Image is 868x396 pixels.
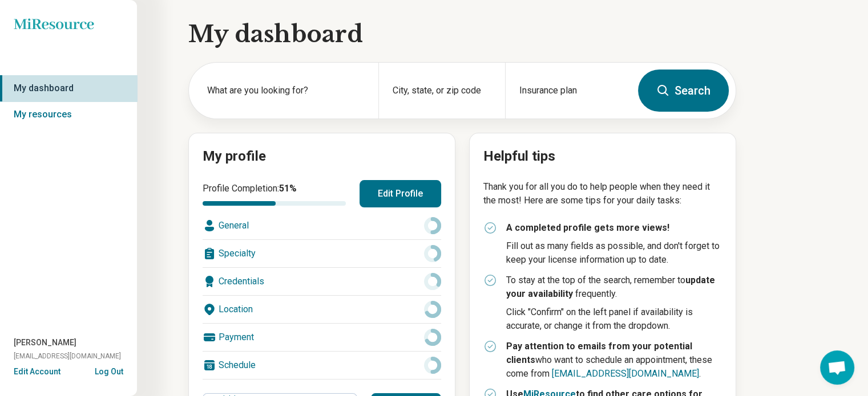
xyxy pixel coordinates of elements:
div: Payment [203,324,441,351]
button: Search [638,70,729,112]
p: To stay at the top of the search, remember to frequently. [506,273,722,301]
div: Open chat [820,350,854,385]
div: General [203,212,441,239]
div: Credentials [203,268,441,295]
a: [EMAIL_ADDRESS][DOMAIN_NAME] [552,368,699,379]
strong: A completed profile gets more views! [506,222,669,233]
span: [PERSON_NAME] [14,337,76,349]
h1: My dashboard [188,18,736,50]
label: What are you looking for? [207,84,365,97]
h2: My profile [203,147,441,166]
span: 51 % [279,183,297,194]
button: Edit Profile [360,180,441,207]
button: Log Out [95,366,123,375]
div: Profile Completion: [203,182,346,206]
div: Specialty [203,240,441,267]
h2: Helpful tips [483,147,722,166]
strong: update your availability [506,275,715,299]
div: Location [203,296,441,323]
span: [EMAIL_ADDRESS][DOMAIN_NAME] [14,351,121,361]
strong: Pay attention to emails from your potential clients [506,341,692,365]
p: who want to schedule an appointment, these come from . [506,340,722,381]
p: Click "Confirm" on the left panel if availability is accurate, or change it from the dropdown. [506,305,722,333]
p: Fill out as many fields as possible, and don't forget to keep your license information up to date. [506,239,722,267]
p: Thank you for all you do to help people when they need it the most! Here are some tips for your d... [483,180,722,207]
button: Edit Account [14,366,60,378]
div: Schedule [203,352,441,379]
